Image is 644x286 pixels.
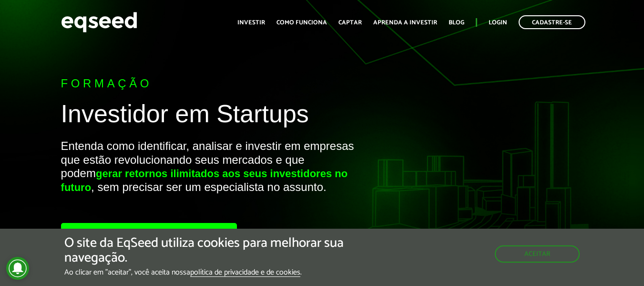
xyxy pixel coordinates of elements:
[61,139,369,223] p: Entenda como identificar, analisar e investir em empresas que estão revolucionando seus mercados ...
[61,77,369,91] p: Formação
[61,100,369,132] h1: Investidor em Startups
[190,269,300,277] a: política de privacidade e de cookies
[61,10,137,35] img: EqSeed
[237,20,265,26] a: Investir
[373,20,437,26] a: Aprenda a investir
[519,15,585,29] a: Cadastre-se
[449,20,464,26] a: Blog
[64,268,373,277] p: Ao clicar em "aceitar", você aceita nossa .
[489,20,507,26] a: Login
[338,20,362,26] a: Captar
[64,236,373,265] h5: O site da EqSeed utiliza cookies para melhorar sua navegação.
[61,223,237,248] a: Quero acessar o curso
[61,168,348,193] strong: gerar retornos ilimitados aos seus investidores no futuro
[495,245,580,263] button: Aceitar
[276,20,327,26] a: Como funciona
